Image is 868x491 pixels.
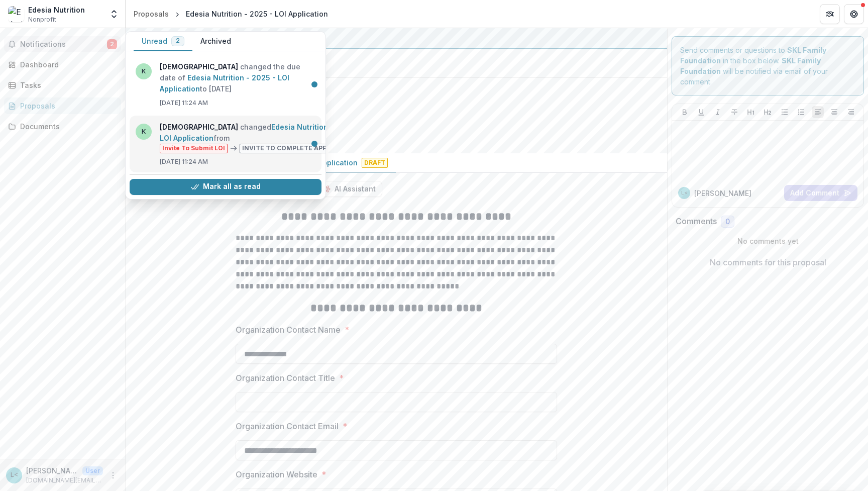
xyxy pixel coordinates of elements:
[160,73,289,93] a: Edesia Nutrition - 2025 - LOI Application
[728,106,740,118] button: Strike
[160,123,360,142] a: Edesia Nutrition - 2025 - LOI Application
[779,106,791,118] button: Bullet List
[20,121,113,132] div: Documents
[107,4,121,24] button: Open entity switcher
[130,7,332,21] nav: breadcrumb
[725,218,730,226] span: 0
[134,32,659,44] div: SKL Family Foundation
[828,106,840,118] button: Align Center
[844,4,864,24] button: Get Help
[134,32,192,51] button: Unread
[745,106,757,118] button: Heading 1
[316,181,382,197] button: AI Assistant
[236,420,339,432] p: Organization Contact Email
[681,190,688,195] div: Lee Domaszowec <lee.sc@phoenixfiresc.com> <lee.sc@phoenixfiresc.com>
[695,106,707,118] button: Underline
[186,9,328,19] div: Edesia Nutrition - 2025 - LOI Application
[812,106,824,118] button: Align Left
[26,465,78,476] p: [PERSON_NAME] <[DOMAIN_NAME][EMAIL_ADDRESS][DOMAIN_NAME]> <[DOMAIN_NAME][EMAIL_ADDRESS][DOMAIN_NA...
[130,179,321,195] button: Mark all as read
[11,472,18,478] div: Lee Domaszowec <lee.sc@phoenixfiresc.com> <lee.sc@phoenixfiresc.com>
[26,476,103,485] p: [DOMAIN_NAME][EMAIL_ADDRESS][DOMAIN_NAME]
[679,106,691,118] button: Bold
[160,122,364,153] p: changed from
[762,106,774,118] button: Heading 2
[28,15,56,24] span: Nonprofit
[134,9,169,19] div: Proposals
[20,80,113,90] div: Tasks
[694,188,751,199] p: [PERSON_NAME]
[820,4,840,24] button: Partners
[672,36,864,95] div: Send comments or questions to in the box below. will be notified via email of your comment.
[712,106,724,118] button: Italicize
[8,6,24,22] img: Edesia Nutrition
[160,61,315,94] p: changed the due date of to [DATE]
[4,118,121,135] a: Documents
[20,59,113,70] div: Dashboard
[236,468,317,480] p: Organization Website
[236,324,341,336] p: Organization Contact Name
[176,37,180,44] span: 2
[107,39,117,49] span: 2
[192,32,239,51] button: Archived
[4,97,121,114] a: Proposals
[676,217,717,226] h2: Comments
[4,36,121,52] button: Notifications2
[20,40,107,49] span: Notifications
[795,106,807,118] button: Ordered List
[134,86,643,98] h2: Edesia Nutrition - 2025 - LOI Application
[107,469,119,481] button: More
[4,56,121,73] a: Dashboard
[28,5,85,15] div: Edesia Nutrition
[845,106,857,118] button: Align Right
[20,101,113,111] div: Proposals
[362,158,388,168] span: Draft
[82,466,103,475] p: User
[710,256,826,268] p: No comments for this proposal
[676,236,860,246] p: No comments yet
[784,185,857,201] button: Add Comment
[130,7,173,21] a: Proposals
[4,77,121,93] a: Tasks
[236,372,335,384] p: Organization Contact Title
